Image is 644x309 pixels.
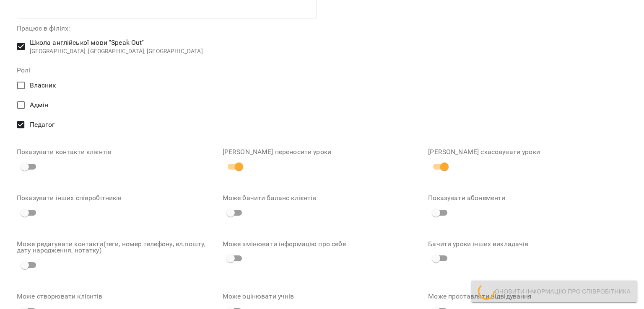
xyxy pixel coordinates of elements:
[30,47,203,56] p: [GEOGRAPHIC_DATA], [GEOGRAPHIC_DATA], [GEOGRAPHIC_DATA]
[17,195,216,201] label: Показувати інших співробітників
[223,149,422,155] label: [PERSON_NAME] переносити уроки
[18,0,316,18] div: Edit text
[30,38,203,48] span: Школа англійської мови "Speak Out"
[17,25,317,32] label: Працює в філіях:
[17,67,317,74] label: Ролі
[17,241,216,254] label: Може редагувати контакти(теги, номер телефону, ел.пошту, дату народження, нотатку)
[30,100,49,110] span: Адмін
[223,241,422,247] label: Може змінювати інформацію про себе
[223,195,422,201] label: Може бачити баланс клієнтів
[428,195,627,201] label: Показувати абонементи
[30,120,55,130] span: Педагог
[17,293,216,300] label: Може створювати клієнтів
[428,149,627,155] label: [PERSON_NAME] скасовувати уроки
[30,80,56,90] span: Власник
[428,241,627,247] label: Бачити уроки інших викладачів
[17,149,216,155] label: Показувати контакти клієнтів
[223,293,422,300] label: Може оцінювати учнів
[428,293,627,300] label: Може проставляти відвідування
